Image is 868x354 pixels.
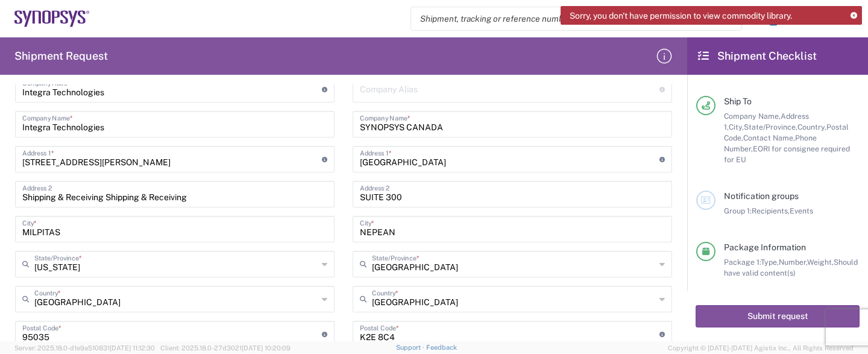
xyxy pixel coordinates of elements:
[729,122,744,131] span: City,
[696,305,860,327] button: Submit request
[160,344,291,352] span: Client: 2025.18.0-27d3021
[724,144,850,164] span: EORI for consignee required for EU
[724,191,799,201] span: Notification groups
[14,344,155,352] span: Server: 2025.18.0-d1e9a510831
[724,258,761,267] span: Package 1:
[426,344,457,351] a: Feedback
[724,206,752,215] span: Group 1:
[724,96,752,106] span: Ship To
[570,10,792,21] span: Sorry, you don't have permission to view commodity library.
[668,343,854,353] span: Copyright © [DATE]-[DATE] Agistix Inc., All Rights Reserved
[807,258,834,267] span: Weight,
[14,49,108,63] h2: Shipment Request
[724,112,781,121] span: Company Name,
[761,258,779,267] span: Type,
[724,242,806,252] span: Package Information
[698,49,817,63] h2: Shipment Checklist
[744,122,797,131] span: State/Province,
[396,344,426,351] a: Support
[752,206,790,215] span: Recipients,
[411,7,723,30] input: Shipment, tracking or reference number
[797,122,826,131] span: Country,
[779,258,807,267] span: Number,
[743,133,795,142] span: Contact Name,
[110,344,155,352] span: [DATE] 11:12:30
[790,206,813,215] span: Events
[242,344,291,352] span: [DATE] 10:20:09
